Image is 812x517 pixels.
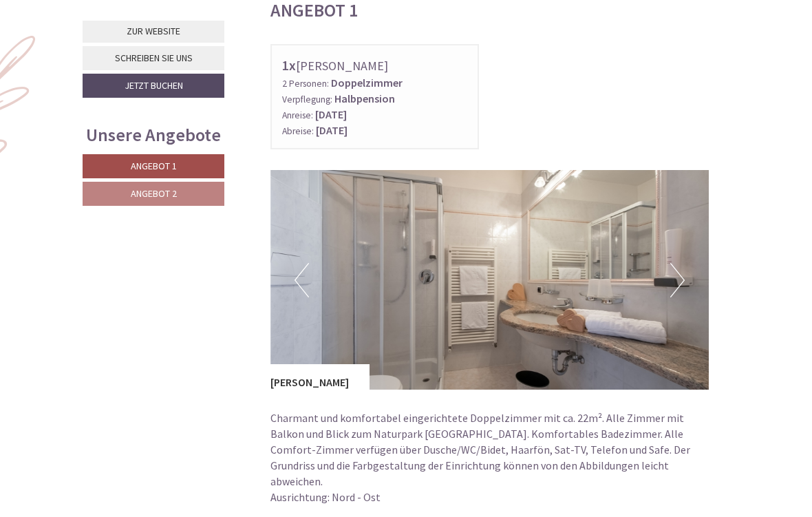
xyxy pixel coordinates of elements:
div: [PERSON_NAME] [282,56,468,76]
button: Next [670,263,685,297]
button: Senden [363,363,438,387]
small: Verpflegung: [282,94,332,105]
small: 2 Personen: [282,78,329,89]
span: Angebot 1 [131,160,177,172]
div: Guten Tag, wie können wir Ihnen helfen? [10,37,219,79]
div: Naturhotel Waldheim [21,40,212,51]
a: Jetzt buchen [83,74,224,98]
button: Previous [295,263,309,297]
div: Dienstag [186,10,252,34]
a: Schreiben Sie uns [83,46,224,70]
img: image [270,170,709,390]
b: [DATE] [315,107,347,121]
p: Charmant und komfortabel eingerichtete Doppelzimmer mit ca. 22m². Alle Zimmer mit Balkon und Blic... [270,410,709,505]
span: Angebot 2 [131,187,177,200]
div: [PERSON_NAME] [270,364,370,390]
b: Doppelzimmer [331,76,403,89]
small: Abreise: [282,125,314,137]
b: Halbpension [334,92,395,105]
small: Anreise: [282,109,313,121]
b: [DATE] [316,123,348,137]
b: 1x [282,56,296,74]
div: Unsere Angebote [83,122,224,147]
a: Zur Website [83,21,224,43]
small: 15:25 [21,67,212,76]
